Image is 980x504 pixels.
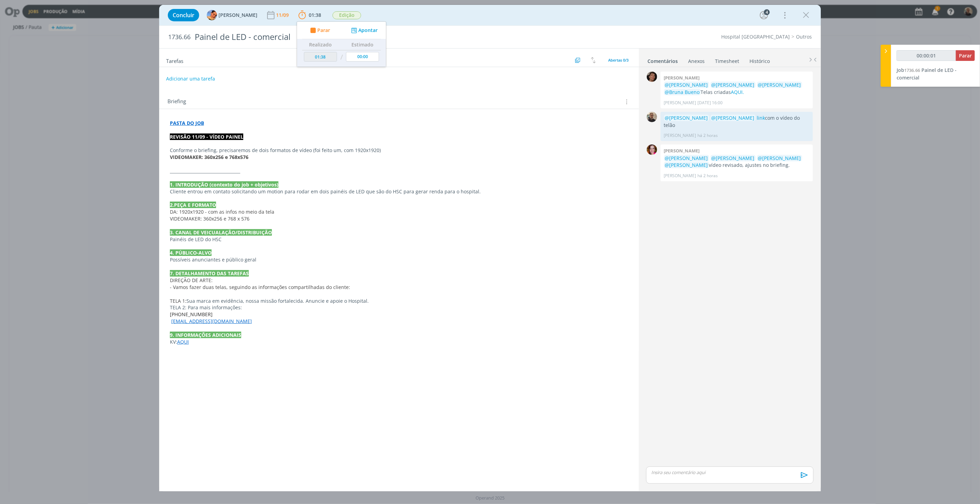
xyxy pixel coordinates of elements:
[309,12,321,18] span: 01:38
[712,115,755,121] span: @[PERSON_NAME]
[698,132,718,139] span: há 2 horas
[664,155,809,169] p: vídeo revisado, ajustes no briefing.
[170,277,213,283] span: DIREÇÃO DE ARTE:
[959,52,972,59] span: Parar
[166,56,183,64] span: Tarefas
[664,82,809,96] p: Telas criadas
[664,148,700,154] b: [PERSON_NAME]
[664,115,809,129] p: com o vídeo do telão
[332,11,361,20] button: Edição
[297,10,323,21] button: 01:38
[647,72,657,82] img: P
[297,21,386,67] ul: 01:38
[339,50,345,64] td: /
[664,100,696,106] p: [PERSON_NAME]
[170,215,249,222] span: VIDEOMAKER: 360x256 e 768 x 576
[333,11,361,19] span: Edição
[897,67,957,81] a: Job1736.66Painel de LED - comercial
[170,120,204,126] a: PASTA DO JOB
[904,67,920,73] span: 1736.66
[170,154,248,160] strong: VIDEOMAKER: 360x256 e 768x576
[664,173,696,179] p: [PERSON_NAME]
[698,173,718,179] span: há 2 horas
[170,284,350,290] span: - Vamos fazer duas telas, seguindo as informações compartilhadas do cliente:
[731,89,744,95] a: AQUI.
[608,57,629,63] span: Abertas 0/3
[207,10,257,20] button: L[PERSON_NAME]
[665,82,708,88] span: @[PERSON_NAME]
[170,133,243,140] strong: REVISÃO 11/09 - VÍDEO PAINEL
[159,5,821,491] div: dialog
[665,115,708,121] span: @[PERSON_NAME]
[276,13,290,18] div: 11/09
[170,339,628,345] p: KV:
[317,28,330,33] span: Parar
[665,155,708,161] span: @[PERSON_NAME]
[170,311,213,318] span: [PHONE_NUMBER]
[170,188,628,195] p: Cliente entrou em contato solicitando um motion para rodar em dois painéis de LED que são do HSC ...
[207,10,217,20] img: L
[712,155,755,161] span: @[PERSON_NAME]
[647,112,657,122] img: R
[344,39,381,50] th: Estimado
[721,33,790,40] a: Hospital [GEOGRAPHIC_DATA]
[170,332,241,338] strong: 9. INFORMAÇÕES ADICIONAIS
[168,9,199,21] button: Concluir
[170,270,249,277] strong: 7. DETALHAMENTO DAS TAREFAS
[712,82,755,88] span: @[PERSON_NAME]
[715,55,739,65] a: Timesheet
[647,55,678,65] a: Comentários
[308,27,330,34] button: Parar
[170,298,186,304] span: TELA 1:
[171,318,252,324] a: [EMAIL_ADDRESS][DOMAIN_NAME]
[170,304,628,311] p: TELA 2: Para mais informações:
[170,181,278,188] strong: 1. INTRODUÇÃO (contexto do job + objetivos)
[664,132,696,139] p: [PERSON_NAME]
[665,162,708,168] span: @[PERSON_NAME]
[956,50,975,61] button: Parar
[170,249,212,256] strong: 4. PÚBLICO-ALVO
[665,89,700,95] span: @Bruna Bueno
[591,57,596,63] img: arrow-down-up.svg
[302,39,339,50] th: Realizado
[218,13,257,18] span: [PERSON_NAME]
[192,29,541,45] div: Painel de LED - comercial
[170,236,628,243] p: Painéis de LED do HSC
[698,100,723,106] span: [DATE] 16:00
[167,97,186,106] span: Briefing
[170,168,628,174] p: __________________________________
[758,82,801,88] span: @[PERSON_NAME]
[170,147,628,154] p: Conforme o briefing, precisaremos de dois formatos de vídeo (foi feito um, com 1920x1920)
[647,144,657,155] img: B
[166,73,215,85] button: Adicionar uma tarefa
[757,115,765,121] a: link
[177,339,189,345] a: AQUI
[749,55,770,65] a: Histórico
[688,58,705,65] div: Anexos
[758,10,769,21] button: 4
[758,155,801,161] span: @[PERSON_NAME]
[170,298,628,304] p: Sua marca em evidência, nossa missão fortalecida. Anuncie e apoie o Hospital.
[764,9,770,15] div: 4
[664,75,700,81] b: [PERSON_NAME]
[168,33,191,41] span: 1736.66
[796,33,812,40] a: Outros
[349,27,378,34] button: Apontar
[170,256,628,263] p: Possíveis anunciantes e público geral
[173,12,194,18] span: Concluir
[170,208,274,215] span: DA: 1920x1920 - com as infos no meio da tela
[170,202,216,208] strong: 2.PEÇA E FORMATO
[170,229,272,236] strong: 3. CANAL DE VEICUALAÇÃO/DISTRIBUIÇÃO
[897,67,957,81] span: Painel de LED - comercial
